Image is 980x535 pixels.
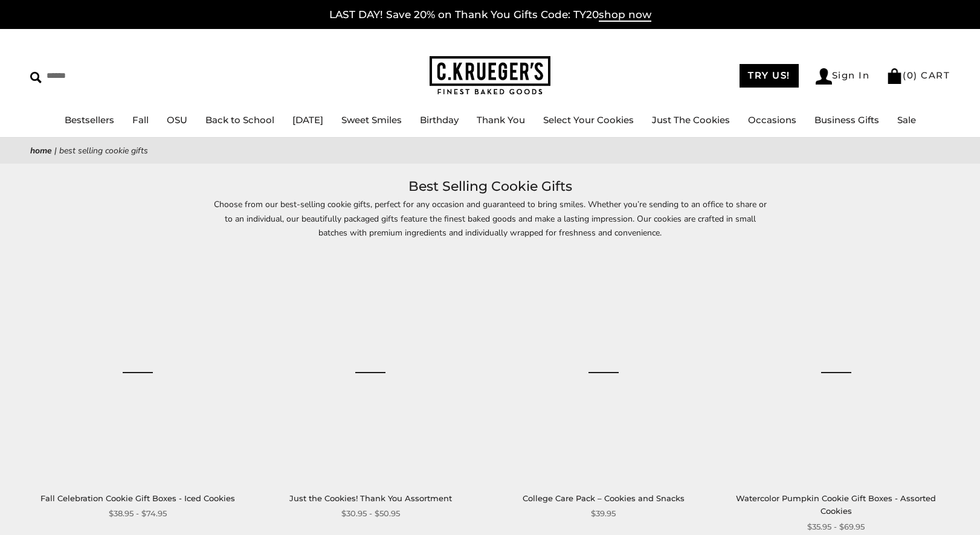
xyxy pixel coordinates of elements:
span: $35.95 - $69.95 [807,521,865,533]
input: Search [30,66,174,85]
a: Fall Celebration Cookie Gift Boxes - Iced Cookies [40,493,235,503]
img: Account [816,68,832,85]
a: [DATE] [292,114,323,126]
a: Sale [897,114,916,126]
a: Sweet Smiles [341,114,402,126]
a: (0) CART [886,69,950,81]
a: College Care Pack – Cookies and Snacks [496,266,711,480]
a: Watercolor Pumpkin Cookie Gift Boxes - Assorted Cookies [729,266,943,480]
h1: Best Selling Cookie Gifts [48,176,932,197]
a: Occasions [748,114,796,126]
span: | [54,145,57,156]
a: Home [30,145,52,156]
a: Fall Celebration Cookie Gift Boxes - Iced Cookies [31,266,245,480]
p: Choose from our best-selling cookie gifts, perfect for any occasion and guaranteed to bring smile... [212,197,768,253]
a: Back to School [205,114,274,126]
a: Just the Cookies! Thank You Assortment [289,493,452,503]
a: Business Gifts [814,114,879,126]
img: C.KRUEGER'S [430,56,550,95]
a: Just The Cookies [652,114,730,126]
a: Birthday [420,114,459,126]
span: $38.95 - $74.95 [109,507,167,520]
a: Just the Cookies! Thank You Assortment [263,266,478,480]
a: College Care Pack – Cookies and Snacks [523,493,685,503]
a: Bestsellers [65,114,114,126]
span: Best Selling Cookie Gifts [59,145,148,156]
img: Search [30,72,42,83]
a: Watercolor Pumpkin Cookie Gift Boxes - Assorted Cookies [736,493,936,516]
a: LAST DAY! Save 20% on Thank You Gifts Code: TY20shop now [329,8,651,22]
nav: breadcrumbs [30,144,950,158]
a: TRY US! [740,64,799,88]
a: Fall [132,114,149,126]
span: $30.95 - $50.95 [341,507,400,520]
a: OSU [167,114,187,126]
img: Bag [886,68,903,84]
span: $39.95 [591,507,616,520]
a: Select Your Cookies [543,114,634,126]
a: Thank You [477,114,525,126]
a: Sign In [816,68,870,85]
span: shop now [599,8,651,22]
span: 0 [907,69,914,81]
